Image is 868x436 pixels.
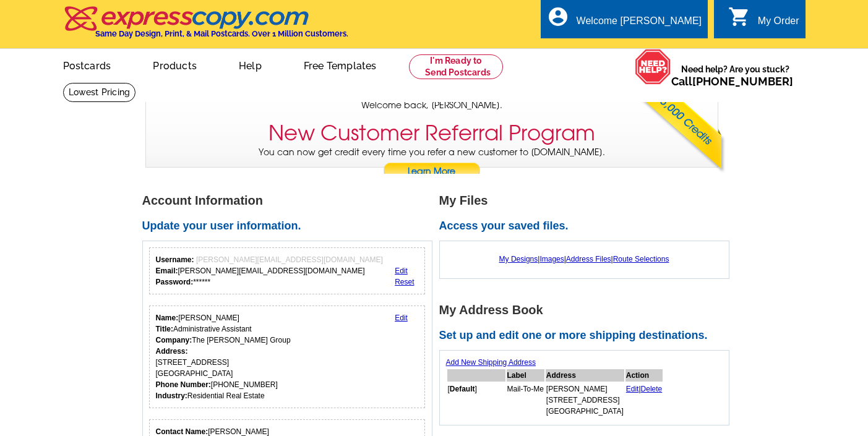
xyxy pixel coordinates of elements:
[156,278,194,286] strong: Password:
[149,306,426,408] div: Your personal details.
[156,314,179,322] strong: Name:
[728,14,799,29] a: shopping_cart My Order
[63,15,348,38] a: Same Day Design, Print, & Mail Postcards. Over 1 Million Customers.
[450,385,475,393] b: Default
[156,267,178,275] strong: Email:
[539,255,564,263] a: Images
[361,99,502,112] span: Welcome back, [PERSON_NAME].
[156,312,291,401] div: [PERSON_NAME] Administrative Assistant The [PERSON_NAME] Group [STREET_ADDRESS] [GEOGRAPHIC_DATA]...
[95,29,348,38] h4: Same Day Design, Print, & Mail Postcards. Over 1 Million Customers.
[758,15,799,33] div: My Order
[156,427,208,436] strong: Contact Name:
[446,358,536,367] a: Add New Shipping Address
[671,63,799,88] span: Need help? Are you stuck?
[439,220,736,233] h2: Access your saved files.
[149,247,426,294] div: Your login information.
[156,347,188,356] strong: Address:
[219,50,281,79] a: Help
[146,146,718,181] p: You can now get credit every time you refer a new customer to [DOMAIN_NAME].
[395,278,414,286] a: Reset
[395,314,408,322] a: Edit
[507,383,544,417] td: Mail-To-Me
[196,255,383,264] span: [PERSON_NAME][EMAIL_ADDRESS][DOMAIN_NAME]
[439,304,736,317] h1: My Address Book
[156,391,187,400] strong: Industry:
[269,121,595,146] h3: New Customer Referral Program
[728,6,750,28] i: shopping_cart
[284,50,397,79] a: Free Templates
[142,220,439,233] h2: Update your user information.
[626,385,639,393] a: Edit
[546,369,624,382] th: Address
[156,336,192,344] strong: Company:
[156,255,194,264] strong: Username:
[395,267,408,275] a: Edit
[692,75,793,88] a: [PHONE_NUMBER]
[625,383,663,417] td: |
[383,163,481,181] a: Learn More
[133,50,217,79] a: Products
[439,194,736,207] h1: My Files
[156,380,211,389] strong: Phone Number:
[625,369,663,382] th: Action
[547,6,569,28] i: account_circle
[43,50,131,79] a: Postcards
[446,247,723,271] div: | | |
[439,329,736,343] h2: Set up and edit one or more shipping destinations.
[156,254,383,288] div: [PERSON_NAME][EMAIL_ADDRESS][DOMAIN_NAME] ******
[566,255,611,263] a: Address Files
[507,369,544,382] th: Label
[635,49,671,85] img: help
[142,194,439,207] h1: Account Information
[641,385,663,393] a: Delete
[671,75,793,88] span: Call
[156,325,173,333] strong: Title:
[546,383,624,417] td: [PERSON_NAME] [STREET_ADDRESS] [GEOGRAPHIC_DATA]
[499,255,538,263] a: My Designs
[613,255,669,263] a: Route Selections
[447,383,505,417] td: [ ]
[577,15,702,33] div: Welcome [PERSON_NAME]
